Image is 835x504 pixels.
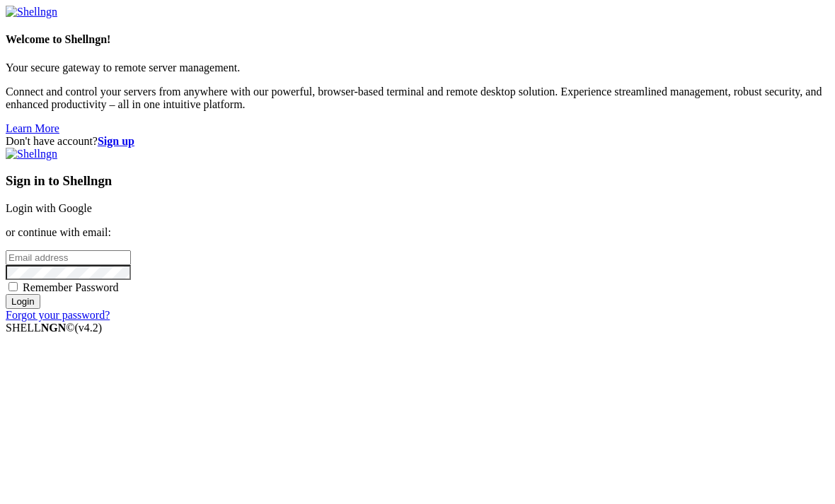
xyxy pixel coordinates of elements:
b: NGN [41,322,67,334]
h3: Sign in to Shellngn [6,173,829,189]
img: Shellngn [6,148,57,160]
div: Don't have account? [6,135,829,148]
p: Connect and control your servers from anywhere with our powerful, browser-based terminal and remo... [6,86,829,111]
input: Login [6,294,40,309]
span: SHELL © [6,322,102,334]
a: Sign up [98,135,134,147]
a: Forgot your password? [6,309,110,321]
span: 4.2.0 [75,322,103,334]
p: or continue with email: [6,226,829,239]
a: Learn More [6,122,59,134]
h4: Welcome to Shellngn! [6,33,829,46]
span: Remember Password [23,281,119,293]
a: Login with Google [6,202,92,214]
input: Remember Password [8,282,18,291]
input: Email address [6,250,131,265]
img: Shellngn [6,6,57,18]
p: Your secure gateway to remote server management. [6,61,829,74]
